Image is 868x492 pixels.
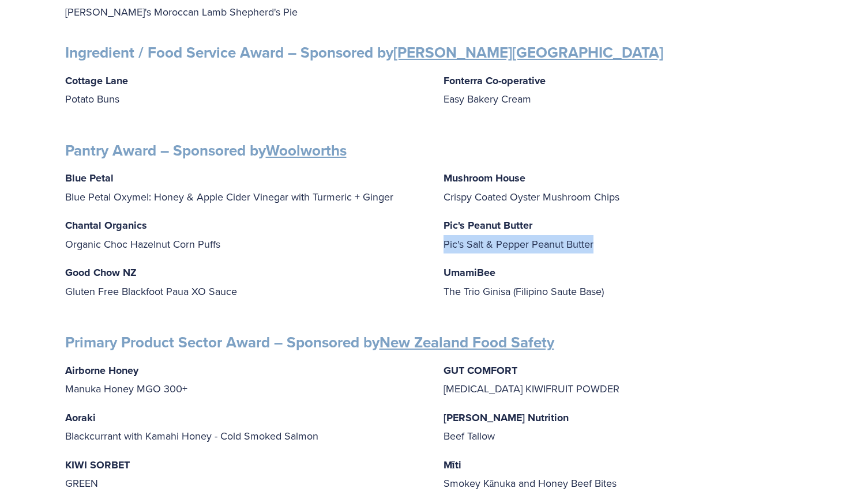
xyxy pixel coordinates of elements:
p: Pic's Salt & Pepper Peanut Butter [444,216,803,253]
p: [MEDICAL_DATA] KIWIFRUIT POWDER [444,361,803,398]
strong: Pantry Award – Sponsored by [65,139,347,161]
strong: Mīti [444,457,461,472]
strong: Fonterra Co-operative [444,73,546,88]
strong: Aoraki [65,410,96,425]
strong: KIWI SORBET [65,457,130,472]
p: Blue Petal Oxymel: Honey & Apple Cider Vinegar with Turmeric + Ginger [65,169,425,206]
strong: Ingredient / Food Service Award – Sponsored by [65,41,663,63]
p: Crispy Coated Oyster Mushroom Chips [444,169,803,206]
strong: [PERSON_NAME] Nutrition [444,410,569,425]
p: Blackcurrant with Kamahi Honey - Cold Smoked Salmon [65,408,425,445]
a: New Zealand Food Safety [379,331,554,353]
p: Easy Bakery Cream [444,71,803,108]
p: Potato Buns [65,71,425,108]
strong: Mushroom House [444,171,525,186]
a: Woolworths [266,139,347,161]
strong: Good Chow NZ [65,265,137,280]
strong: UmamiBee [444,265,495,280]
strong: Blue Petal [65,171,114,186]
p: Gluten Free Blackfoot Paua XO Sauce [65,263,425,300]
strong: Primary Product Sector Award – Sponsored by [65,331,554,353]
p: Beef Tallow [444,408,803,445]
p: Manuka Honey MGO 300+ [65,361,425,398]
strong: GUT COMFORT [444,363,517,378]
p: Organic Choc Hazelnut Corn Puffs [65,216,425,253]
strong: Airborne Honey [65,363,138,378]
a: [PERSON_NAME][GEOGRAPHIC_DATA] [393,41,663,63]
strong: Chantal Organics [65,218,147,233]
strong: Cottage Lane [65,73,128,88]
p: The Trio Ginisa (Filipino Saute Base) [444,263,803,300]
strong: Pic's Peanut Butter [444,218,532,233]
